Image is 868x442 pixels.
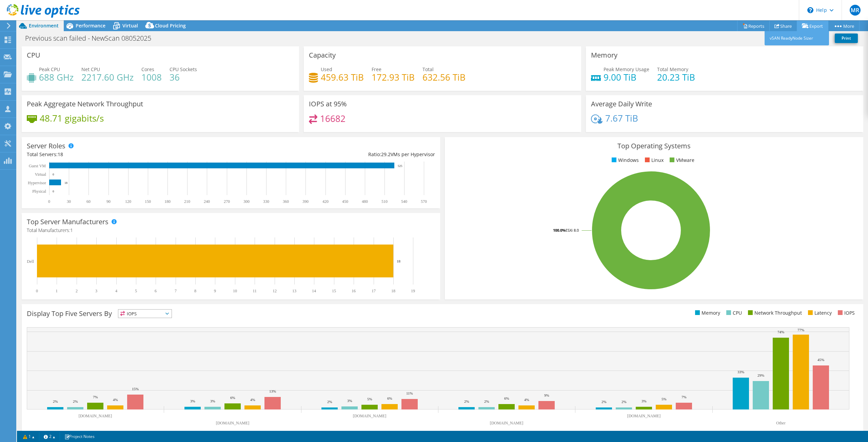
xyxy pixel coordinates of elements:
[36,289,38,293] text: 0
[269,389,276,393] text: 13%
[398,164,402,168] text: 525
[524,398,529,402] text: 4%
[224,199,230,204] text: 270
[777,330,784,334] text: 74%
[141,66,154,72] span: Cores
[381,199,388,204] text: 510
[194,289,196,293] text: 8
[737,21,770,31] a: Reports
[327,400,332,404] text: 2%
[352,289,356,293] text: 16
[757,373,764,377] text: 29%
[725,309,742,317] li: CPU
[372,289,376,293] text: 17
[544,393,549,397] text: 9%
[422,66,434,72] span: Total
[76,289,78,293] text: 2
[39,73,74,81] h4: 688 GHz
[627,414,661,418] text: [DOMAIN_NAME]
[164,199,171,204] text: 180
[243,199,250,204] text: 300
[397,259,401,263] text: 18
[27,142,65,150] h3: Server Roles
[170,66,197,72] span: CPU Sockets
[353,414,387,418] text: [DOMAIN_NAME]
[422,73,466,81] h4: 632.56 TiB
[230,396,235,400] text: 6%
[657,73,695,81] h4: 20.23 TiB
[214,289,216,293] text: 9
[73,399,78,403] text: 2%
[58,151,63,157] span: 18
[591,51,617,59] h3: Memory
[28,181,46,185] text: Hypervisor
[76,22,105,29] span: Performance
[342,199,348,204] text: 450
[27,259,34,264] text: Dell
[263,199,269,204] text: 330
[53,190,54,193] text: 0
[53,173,54,176] text: 0
[320,115,346,122] h4: 16682
[93,395,98,399] text: 7%
[817,358,824,362] text: 45%
[250,398,255,402] text: 4%
[233,289,237,293] text: 10
[591,100,652,108] h3: Average Daily Write
[145,199,151,204] text: 150
[210,399,215,403] text: 3%
[283,199,289,204] text: 360
[321,73,364,81] h4: 459.63 TiB
[362,199,368,204] text: 480
[490,421,524,425] text: [DOMAIN_NAME]
[292,289,296,293] text: 13
[155,22,186,29] span: Cloud Pricing
[828,21,860,31] a: More
[125,199,131,204] text: 120
[381,151,391,157] span: 29.2
[35,172,46,177] text: Virtual
[668,156,694,164] li: VMware
[39,66,60,72] span: Peak CPU
[662,397,667,401] text: 5%
[231,151,435,158] div: Ratio: VMs per Hypervisor
[53,399,58,403] text: 2%
[322,199,329,204] text: 420
[170,73,197,81] h4: 36
[79,414,112,418] text: [DOMAIN_NAME]
[553,228,566,233] tspan: 100.0%
[27,100,143,108] h3: Peak Aggregate Network Throughput
[643,156,664,164] li: Linux
[367,397,372,401] text: 5%
[484,399,489,403] text: 2%
[27,51,40,59] h3: CPU
[321,66,332,72] span: Used
[347,399,352,403] text: 3%
[135,289,137,293] text: 5
[797,21,828,31] a: Export
[22,35,162,42] h1: Previous scan failed - NewScan 08052025
[312,289,316,293] text: 14
[776,421,785,425] text: Other
[566,228,579,233] tspan: ESXi 8.0
[113,398,118,402] text: 4%
[769,21,797,31] a: Share
[67,199,71,204] text: 30
[682,395,687,399] text: 7%
[622,400,627,404] text: 2%
[401,199,407,204] text: 540
[95,289,97,293] text: 3
[190,399,195,403] text: 3%
[797,328,804,332] text: 77%
[132,387,139,391] text: 15%
[391,289,395,293] text: 18
[184,199,190,204] text: 210
[806,309,832,317] li: Latency
[175,289,177,293] text: 7
[273,289,277,293] text: 12
[118,310,172,318] span: IOPS
[372,73,415,81] h4: 172.93 TiB
[411,289,415,293] text: 19
[60,432,99,441] a: Project Notes
[18,432,39,441] a: 1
